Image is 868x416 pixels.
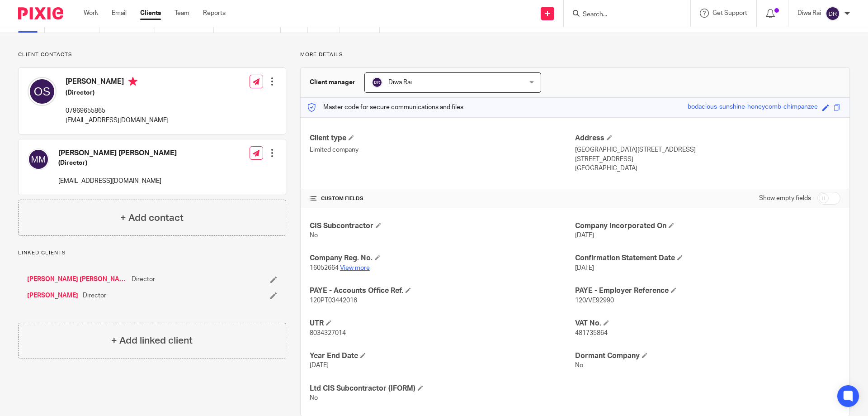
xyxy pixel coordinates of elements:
[112,9,127,18] a: Email
[575,297,614,304] span: 120/VE92990
[575,221,840,231] h4: Company Incorporated On
[28,77,57,106] img: svg%3E
[66,116,169,125] p: [EMAIL_ADDRESS][DOMAIN_NAME]
[132,275,155,284] span: Director
[310,221,575,231] h4: CIS Subcontractor
[826,6,840,21] img: svg%3E
[175,9,189,18] a: Team
[310,384,575,393] h4: Ltd CIS Subcontractor (IFORM)
[140,9,161,18] a: Clients
[310,395,318,401] span: No
[310,195,575,202] h4: CUSTOM FIELDS
[120,211,184,225] h4: + Add contact
[575,155,840,164] p: [STREET_ADDRESS]
[310,253,575,263] h4: Company Reg. No.
[18,51,286,58] p: Client contacts
[575,253,840,263] h4: Confirmation Statement Date
[310,265,339,271] span: 16052664
[66,88,169,97] h5: (Director)
[18,249,286,257] p: Linked clients
[582,11,663,19] input: Search
[310,319,575,328] h4: UTR
[58,177,177,186] p: [EMAIL_ADDRESS][DOMAIN_NAME]
[688,102,818,113] div: bodacious-sunshine-honeycomb-chimpanzee
[310,362,329,368] span: [DATE]
[310,286,575,296] h4: PAYE - Accounts Office Ref.
[27,275,127,284] a: [PERSON_NAME] [PERSON_NAME]
[84,9,98,18] a: Work
[575,319,840,328] h4: VAT No.
[28,148,49,170] img: svg%3E
[575,164,840,173] p: [GEOGRAPHIC_DATA]
[575,351,840,361] h4: Dormant Company
[575,286,840,296] h4: PAYE - Employer Reference
[575,232,594,239] span: [DATE]
[797,9,821,18] p: Diwa Rai
[58,148,177,158] h4: [PERSON_NAME] [PERSON_NAME]
[310,78,355,87] h3: Client manager
[310,145,575,154] p: Limited company
[310,297,357,304] span: 120PT03442016
[712,10,747,16] span: Get Support
[83,291,106,300] span: Director
[66,106,169,115] p: 07969655865
[388,79,412,86] span: Diwa Rai
[310,134,575,143] h4: Client type
[759,194,811,203] label: Show empty fields
[310,351,575,361] h4: Year End Date
[58,158,177,167] h5: (Director)
[300,51,850,58] p: More details
[310,330,346,336] span: 8034327014
[307,103,463,112] p: Master code for secure communications and files
[310,232,318,239] span: No
[575,145,840,154] p: [GEOGRAPHIC_DATA][STREET_ADDRESS]
[111,334,193,348] h4: + Add linked client
[340,265,370,271] a: View more
[575,362,583,368] span: No
[575,265,594,271] span: [DATE]
[18,7,63,19] img: Pixie
[203,9,226,18] a: Reports
[575,330,608,336] span: 481735864
[66,77,169,88] h4: [PERSON_NAME]
[27,291,78,300] a: [PERSON_NAME]
[575,134,840,143] h4: Address
[128,77,137,86] i: Primary
[372,77,382,88] img: svg%3E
